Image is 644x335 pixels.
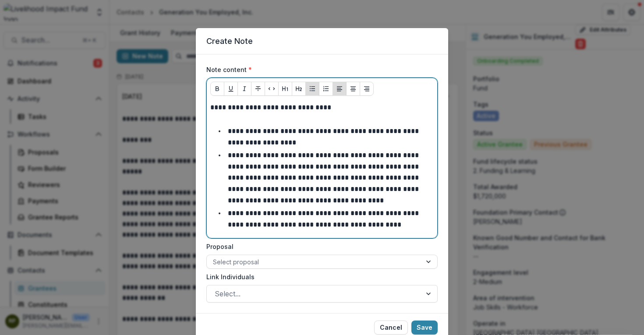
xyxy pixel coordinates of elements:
button: Align Center [346,82,360,96]
button: Underline [224,82,238,96]
button: Ordered List [319,82,333,96]
button: Align Right [360,82,374,96]
label: Proposal [206,242,432,251]
button: Bold [210,82,224,96]
button: Bullet List [305,82,319,96]
button: Heading 2 [292,82,306,96]
button: Cancel [374,321,408,335]
button: Strike [251,82,265,96]
header: Create Note [196,28,448,54]
button: Heading 1 [278,82,292,96]
button: Save [411,321,438,335]
button: Code [265,82,279,96]
label: Note content [206,65,432,74]
button: Italicize [237,82,251,96]
label: Link Individuals [206,272,432,281]
button: Align Left [333,82,347,96]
